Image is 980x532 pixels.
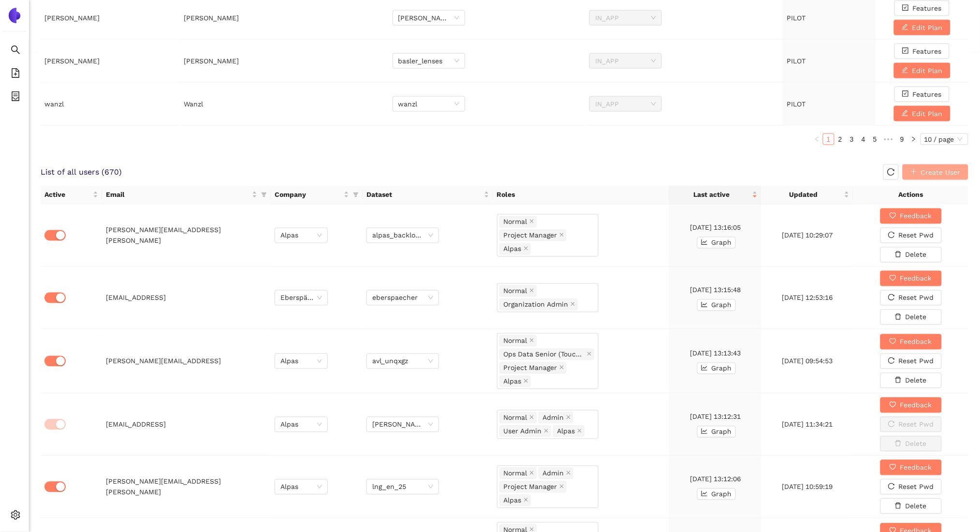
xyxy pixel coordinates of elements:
span: Graph [712,489,732,500]
li: 2 [834,133,846,145]
span: Ops Data Senior (Toucan) [504,349,585,360]
span: reload [888,483,895,491]
td: [EMAIL_ADDRESS] [102,394,271,456]
span: Last active [673,190,750,200]
li: Previous Page [811,133,823,145]
span: Graph [712,427,732,437]
button: deleteDelete [880,310,942,325]
span: Alpas [504,376,522,387]
span: right [911,136,917,142]
a: 2 [835,134,846,145]
span: ••• [881,133,896,145]
div: [DATE] 13:12:06 [673,474,757,485]
span: Edit Plan [912,108,943,119]
td: PILOT [783,40,876,83]
span: wanzl [398,97,459,111]
span: line-chart [701,428,708,436]
td: [PERSON_NAME][EMAIL_ADDRESS][PERSON_NAME] [102,456,271,518]
span: Alpas [499,243,531,255]
span: filter [259,188,269,202]
span: close [524,246,528,252]
span: Feedback [900,273,932,284]
span: close [559,484,564,490]
li: 9 [896,133,908,145]
span: Alpas [280,480,322,494]
li: Next Page [908,133,920,145]
button: check-squareFeatures [894,0,950,16]
td: [DATE] 10:29:07 [761,205,853,267]
span: Organization Admin [499,299,578,310]
span: Admin [539,468,573,479]
span: close [544,429,549,434]
span: Normal [504,413,527,423]
span: reload [888,294,895,302]
button: editEdit Plan [894,20,951,35]
span: Active [44,190,91,200]
button: check-squareFeatures [894,87,950,102]
span: Normal [504,336,527,346]
span: Alpas [280,228,322,243]
span: Alpas [280,417,322,432]
span: Normal [499,216,537,228]
td: wanzl [41,83,180,126]
span: Normal [499,412,537,424]
button: reload [883,164,899,180]
span: close [559,365,564,371]
li: 5 [869,133,881,145]
td: [PERSON_NAME] [180,40,389,83]
span: Graph [712,237,732,248]
span: close [566,471,571,476]
span: IN_APP [595,11,656,25]
button: plusCreate User [903,164,968,180]
li: 1 [823,133,834,145]
span: Alpas [280,354,322,369]
a: 9 [897,134,907,145]
span: container [11,88,20,107]
button: line-chartGraph [697,426,736,438]
span: line-chart [701,365,708,372]
button: editEdit Plan [894,106,951,121]
th: this column's title is Dataset,this column is sortable [363,186,493,205]
span: Company [275,190,342,200]
button: reloadReset Pwd [880,228,942,243]
span: reload [888,357,895,365]
span: Graph [712,300,732,310]
span: Admin [543,468,564,479]
span: line-chart [701,301,708,309]
span: close [570,302,575,308]
span: Updated [765,190,842,200]
th: this column's title is Email,this column is sortable [102,186,271,205]
button: line-chartGraph [697,299,736,311]
span: Normal [504,217,527,227]
span: Admin [539,412,573,424]
span: filter [261,192,267,198]
span: avl_unqxgz [372,354,433,369]
td: [DATE] 09:54:53 [761,329,853,394]
td: [EMAIL_ADDRESS] [102,267,271,329]
span: reload [888,232,895,239]
td: [DATE] 10:59:19 [761,456,853,518]
span: Reset Pwd [899,293,934,303]
th: this column's title is Updated,this column is sortable [761,186,853,205]
span: delete [895,251,902,259]
li: Next 5 Pages [881,133,896,145]
span: filter [351,188,361,202]
span: delete [895,502,902,510]
span: Project Manager [499,481,567,493]
span: Edit Plan [912,65,943,76]
td: [DATE] 12:53:16 [761,267,853,329]
span: setting [11,507,20,526]
span: 10 / page [924,134,965,145]
button: deleteDelete [880,373,942,388]
span: delete [895,313,902,321]
span: plus [910,168,917,176]
span: Alpas [504,495,522,506]
span: Ops Data Senior (Toucan) [499,349,594,360]
div: [DATE] 13:13:43 [673,348,757,359]
span: edit [902,67,908,74]
span: Email [106,190,250,200]
span: Normal [499,468,537,479]
span: close [529,288,534,294]
span: Delete [906,250,927,260]
span: Feedback [900,462,932,473]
